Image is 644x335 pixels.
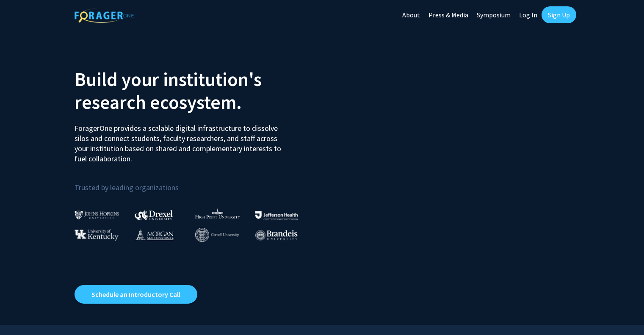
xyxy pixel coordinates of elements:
[255,230,298,241] img: Brandeis University
[75,8,134,23] img: ForagerOne Logo
[75,68,316,114] h2: Build your institution's research ecosystem.
[135,229,174,240] img: Morgan State University
[195,208,240,219] img: High Point University
[75,117,287,164] p: ForagerOne provides a scalable digital infrastructure to dissolve silos and connect students, fac...
[75,171,316,194] p: Trusted by leading organizations
[75,285,197,304] a: Opens in a new tab
[195,228,239,242] img: Cornell University
[75,210,119,219] img: Johns Hopkins University
[542,6,576,23] a: Sign Up
[255,211,298,219] img: Thomas Jefferson University
[135,210,173,220] img: Drexel University
[75,229,119,241] img: University of Kentucky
